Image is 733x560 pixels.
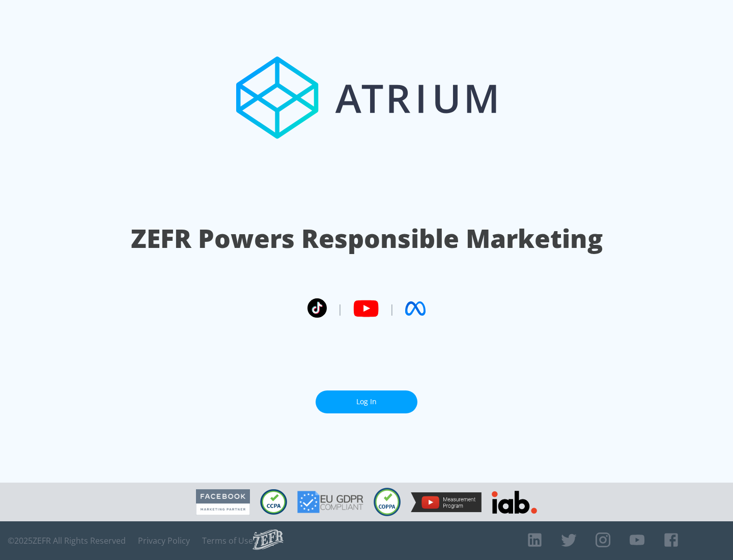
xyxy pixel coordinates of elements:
a: Privacy Policy [138,536,190,546]
h1: ZEFR Powers Responsible Marketing [131,221,603,256]
span: | [337,301,343,316]
span: © 2025 ZEFR All Rights Reserved [8,536,126,546]
img: YouTube Measurement Program [411,492,482,512]
img: IAB [492,491,537,514]
a: Log In [316,390,417,413]
img: Facebook Marketing Partner [196,489,250,515]
img: CCPA Compliant [260,489,287,515]
span: | [389,301,395,316]
a: Terms of Use [202,536,253,546]
img: COPPA Compliant [374,488,401,516]
img: GDPR Compliant [297,491,363,513]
